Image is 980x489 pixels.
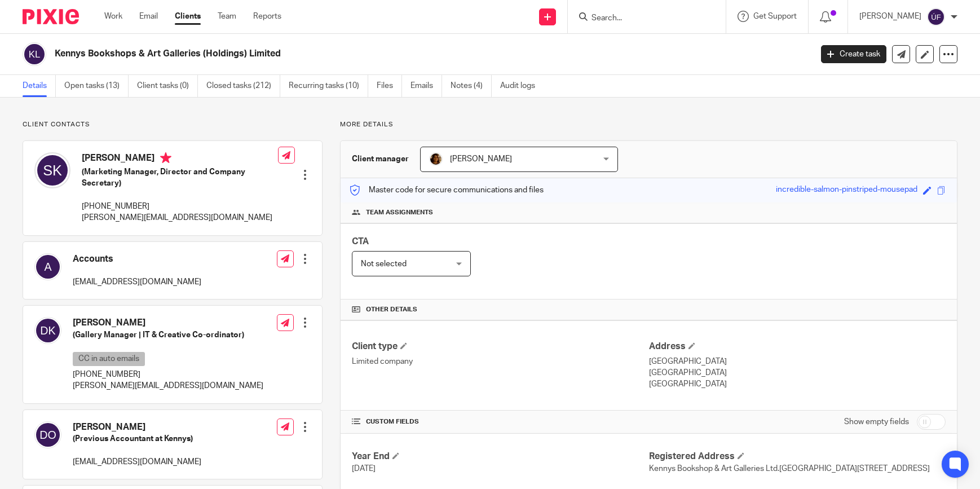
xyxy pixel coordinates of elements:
[859,11,921,22] p: [PERSON_NAME]
[137,75,198,97] a: Client tasks (0)
[590,14,692,24] input: Search
[55,48,654,60] h2: Kennys Bookshops & Art Galleries (Holdings) Limited
[352,341,648,353] h4: Client type
[23,42,46,66] img: svg%3E
[410,75,442,97] a: Emails
[253,11,281,22] a: Reports
[649,465,930,473] span: Kennys Bookshop & Art Galleries Ltd.[GEOGRAPHIC_DATA][STREET_ADDRESS]
[34,421,61,448] img: svg%3E
[352,237,369,246] span: CTA
[73,253,201,265] h4: Accounts
[82,166,278,190] h5: (Marketing Manager, Director and Company Secretary)
[82,152,278,166] h4: [PERSON_NAME]
[776,184,917,197] div: incredible-salmon-pinstriped-mousepad
[927,8,945,26] img: svg%3E
[352,153,409,165] h3: Client manager
[23,75,56,97] a: Details
[649,378,946,390] p: [GEOGRAPHIC_DATA]
[361,260,407,268] span: Not selected
[352,451,648,462] h4: Year End
[34,253,61,280] img: svg%3E
[82,212,278,223] p: [PERSON_NAME][EMAIL_ADDRESS][DOMAIN_NAME]
[23,120,323,129] p: Client contacts
[23,9,79,24] img: Pixie
[73,317,263,329] h4: [PERSON_NAME]
[73,276,201,288] p: [EMAIL_ADDRESS][DOMAIN_NAME]
[34,317,61,344] img: svg%3E
[73,380,263,391] p: [PERSON_NAME][EMAIL_ADDRESS][DOMAIN_NAME]
[352,417,648,426] h4: CUSTOM FIELDS
[160,152,171,164] i: Primary
[218,11,236,22] a: Team
[352,356,648,367] p: Limited company
[649,341,946,353] h4: Address
[289,75,368,97] a: Recurring tasks (10)
[73,352,145,366] p: CC in auto emails
[649,451,946,462] h4: Registered Address
[82,201,278,212] p: [PHONE_NUMBER]
[366,305,417,314] span: Other details
[821,45,886,63] a: Create task
[450,155,512,163] span: [PERSON_NAME]
[175,11,201,22] a: Clients
[377,75,402,97] a: Files
[352,465,376,473] span: [DATE]
[206,75,280,97] a: Closed tasks (212)
[139,11,158,22] a: Email
[349,184,544,196] p: Master code for secure communications and files
[366,208,433,217] span: Team assignments
[500,75,544,97] a: Audit logs
[34,152,70,188] img: svg%3E
[429,152,443,166] img: Arvinder.jpeg
[73,433,201,444] h5: (Previous Accountant at Kennys)
[104,11,122,22] a: Work
[649,356,946,367] p: [GEOGRAPHIC_DATA]
[64,75,129,97] a: Open tasks (13)
[73,329,263,341] h5: (Gallery Manager | IT & Creative Co-ordinator)
[753,12,797,20] span: Get Support
[649,367,946,378] p: [GEOGRAPHIC_DATA]
[844,416,909,428] label: Show empty fields
[73,456,201,468] p: [EMAIL_ADDRESS][DOMAIN_NAME]
[73,421,201,433] h4: [PERSON_NAME]
[73,369,263,380] p: [PHONE_NUMBER]
[451,75,492,97] a: Notes (4)
[340,120,957,129] p: More details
